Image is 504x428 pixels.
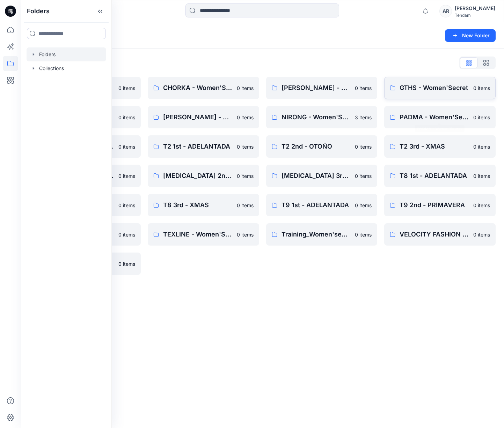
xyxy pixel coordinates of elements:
p: Training_Women'secret_Fabric [282,230,351,239]
p: T8 1st - ADELANTADA [400,171,469,181]
p: 0 items [473,172,490,180]
p: 0 items [355,231,372,238]
p: 0 items [355,202,372,209]
div: Tendam [455,13,495,18]
div: [PERSON_NAME] [455,4,495,13]
p: 0 items [118,172,135,180]
a: CHORKA - Women'Secret0 items [148,77,259,99]
p: 0 items [473,231,490,238]
a: T9 1st - ADELANTADA0 items [266,194,378,216]
a: [MEDICAL_DATA] 2nd - PRIMAVERA0 items [148,165,259,187]
a: GTHS - Women'Secret0 items [384,77,496,99]
a: T8 3rd - XMAS0 items [148,194,259,216]
p: 0 items [118,143,135,150]
p: T2 3rd - XMAS [400,142,469,151]
p: 0 items [118,84,135,92]
a: TEXLINE - Women'Secret0 items [148,223,259,246]
p: NIRONG - Women'Secret [282,112,351,122]
p: 0 items [355,143,372,150]
p: T9 1st - ADELANTADA [282,200,351,210]
p: 0 items [237,143,254,150]
p: 0 items [237,172,254,180]
a: NIRONG - Women'Secret3 items [266,106,378,128]
p: 0 items [237,202,254,209]
p: 0 items [118,231,135,238]
p: [MEDICAL_DATA] 3rd - VERANO [282,171,351,181]
p: PADMA - Women'Secret [400,112,469,122]
a: T8 1st - ADELANTADA0 items [384,165,496,187]
a: T2 3rd - XMAS0 items [384,135,496,158]
p: GTHS - Women'Secret [400,83,469,93]
a: Training_Women'secret_Fabric0 items [266,223,378,246]
p: 0 items [237,231,254,238]
a: PADMA - Women'Secret0 items [384,106,496,128]
p: T2 1st - ADELANTADA [163,142,233,151]
p: 0 items [118,114,135,121]
p: T2 2nd - OTOÑO [282,142,351,151]
p: CHORKA - Women'Secret [163,83,233,93]
a: T2 2nd - OTOÑO0 items [266,135,378,158]
a: [PERSON_NAME] - Women'Secret0 items [266,77,378,99]
p: 0 items [355,172,372,180]
p: VELOCITY FASHION - Women'Secret [400,230,469,239]
a: [MEDICAL_DATA] 3rd - VERANO0 items [266,165,378,187]
p: 0 items [118,202,135,209]
p: 0 items [237,84,254,92]
a: VELOCITY FASHION - Women'Secret0 items [384,223,496,246]
p: T9 2nd - PRIMAVERA [400,200,469,210]
p: [PERSON_NAME] - Women'Secret [282,83,351,93]
p: 0 items [473,143,490,150]
p: TEXLINE - Women'Secret [163,230,233,239]
a: T9 2nd - PRIMAVERA0 items [384,194,496,216]
p: [MEDICAL_DATA] 2nd - PRIMAVERA [163,171,233,181]
p: 0 items [118,260,135,268]
a: T2 1st - ADELANTADA0 items [148,135,259,158]
p: 0 items [473,202,490,209]
p: 0 items [473,114,490,121]
a: [PERSON_NAME] - Women'Secret0 items [148,106,259,128]
p: 3 items [355,114,372,121]
button: New Folder [445,29,496,42]
p: [PERSON_NAME] - Women'Secret [163,112,233,122]
p: T8 3rd - XMAS [163,200,233,210]
p: 0 items [355,84,372,92]
div: AR [439,5,452,17]
p: 0 items [237,114,254,121]
p: 0 items [473,84,490,92]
